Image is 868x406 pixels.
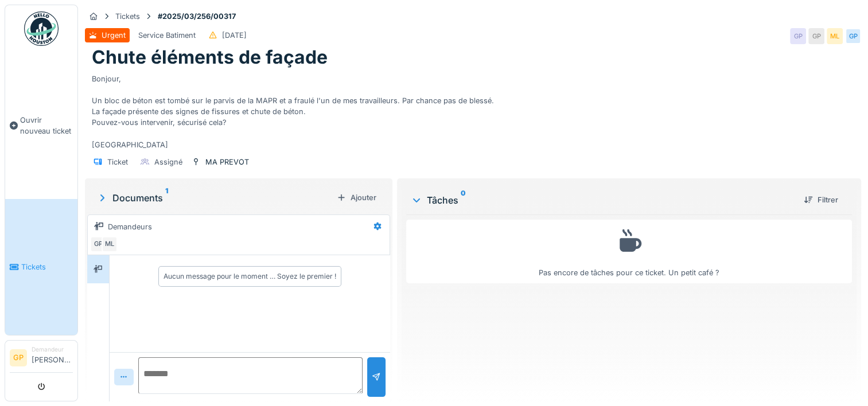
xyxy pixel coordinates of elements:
[222,30,247,41] div: [DATE]
[461,193,466,207] sup: 0
[108,221,152,232] div: Demandeurs
[21,261,73,272] span: Tickets
[115,11,140,22] div: Tickets
[102,236,118,252] div: ML
[24,11,59,46] img: Badge_color-CXgf-gQk.svg
[138,30,196,41] div: Service Batiment
[107,157,128,167] div: Ticket
[153,11,240,22] strong: #2025/03/256/00317
[92,69,854,150] div: Bonjour, Un bloc de béton est tombé sur le parvis de la MAPR et a fraulé l'un de mes travailleurs...
[96,191,332,205] div: Documents
[5,52,77,199] a: Ouvrir nouveau ticket
[32,345,73,354] div: Demandeur
[205,157,249,167] div: MA PREVOT
[90,236,106,252] div: GP
[10,345,73,373] a: GP Demandeur[PERSON_NAME]
[414,225,844,278] div: Pas encore de tâches pour ce ticket. Un petit café ?
[332,190,381,205] div: Ajouter
[827,28,843,44] div: ML
[790,28,806,44] div: GP
[845,28,861,44] div: GP
[164,271,336,282] div: Aucun message pour le moment … Soyez le premier !
[102,30,126,41] div: Urgent
[20,115,73,136] span: Ouvrir nouveau ticket
[92,46,328,68] h1: Chute éléments de façade
[808,28,824,44] div: GP
[10,349,27,366] li: GP
[5,199,77,335] a: Tickets
[32,345,73,370] li: [PERSON_NAME]
[799,192,843,208] div: Filtrer
[154,157,182,167] div: Assigné
[165,191,168,205] sup: 1
[411,193,795,207] div: Tâches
